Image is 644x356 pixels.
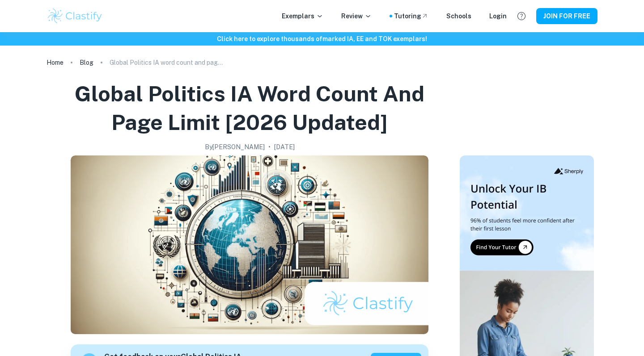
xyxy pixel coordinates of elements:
a: Home [47,56,64,69]
p: Global Politics IA word count and page limit [2026 updated] [110,58,226,67]
img: Global Politics IA word count and page limit [2026 updated] cover image [71,155,428,334]
button: JOIN FOR FREE [536,8,597,24]
a: Blog [80,56,93,69]
a: Schools [446,11,471,21]
a: Login [489,11,507,21]
p: Review [341,11,372,21]
p: Exemplars [282,11,323,21]
h2: [DATE] [274,142,295,152]
a: Tutoring [394,11,428,21]
button: Help and Feedback [514,8,529,24]
h6: Click here to explore thousands of marked IA, EE and TOK exemplars ! [2,34,642,44]
h2: By [PERSON_NAME] [205,142,265,152]
img: Clastify logo [47,7,103,25]
p: • [268,142,271,152]
h1: Global Politics IA word count and page limit [2026 updated] [50,80,449,137]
